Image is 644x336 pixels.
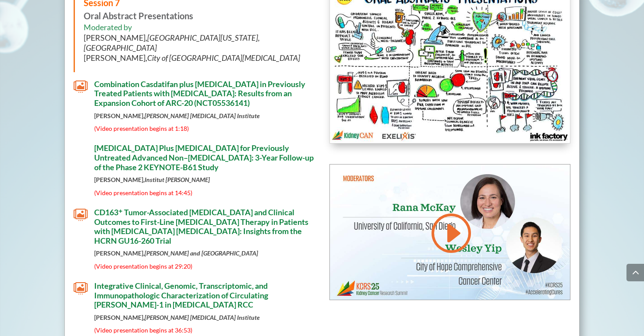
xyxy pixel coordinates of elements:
span: [PERSON_NAME], [84,53,300,63]
span: [MEDICAL_DATA] Plus [MEDICAL_DATA] for Previously Untreated Advanced Non–[MEDICAL_DATA]: 3-Year F... [94,143,314,171]
span:  [74,281,88,295]
em: Institut [145,176,164,183]
em: [GEOGRAPHIC_DATA][US_STATE], [GEOGRAPHIC_DATA] [84,33,260,52]
span: Integrative Clinical, Genomic, Transcriptomic, and Immunopathologic Characterization of Circulati... [94,281,268,309]
strong: [PERSON_NAME], [94,314,260,321]
em: [PERSON_NAME] [MEDICAL_DATA] Institute [145,314,260,321]
em: [PERSON_NAME] and [GEOGRAPHIC_DATA] [145,249,258,257]
em: City of [GEOGRAPHIC_DATA][MEDICAL_DATA] [147,53,300,63]
span:  [74,208,88,222]
strong: [PERSON_NAME], [94,176,210,183]
em: [PERSON_NAME] [166,176,210,183]
span:  [74,143,88,157]
strong: [PERSON_NAME], [94,112,260,119]
h6: Moderated by [84,22,306,68]
span:  [74,80,88,94]
span: (Video presentation begins at 14:45) [94,189,192,196]
span: (Video presentation begins at 29:20) [94,262,192,270]
span: [PERSON_NAME], [84,33,260,52]
span: CD163⁺ Tumor-Associated [MEDICAL_DATA] and Clinical Outcomes to First-Line [MEDICAL_DATA] Therapy... [94,207,308,245]
span: (Video presentation begins at 1:18) [94,125,189,132]
span: (Video presentation begins at 36:53) [94,326,192,334]
span: Combination Casdatifan plus [MEDICAL_DATA] in Previously Treated Patients with [MEDICAL_DATA]: Re... [94,79,305,108]
strong: [PERSON_NAME], [94,249,258,257]
em: [PERSON_NAME] [MEDICAL_DATA] Institute [145,112,260,119]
